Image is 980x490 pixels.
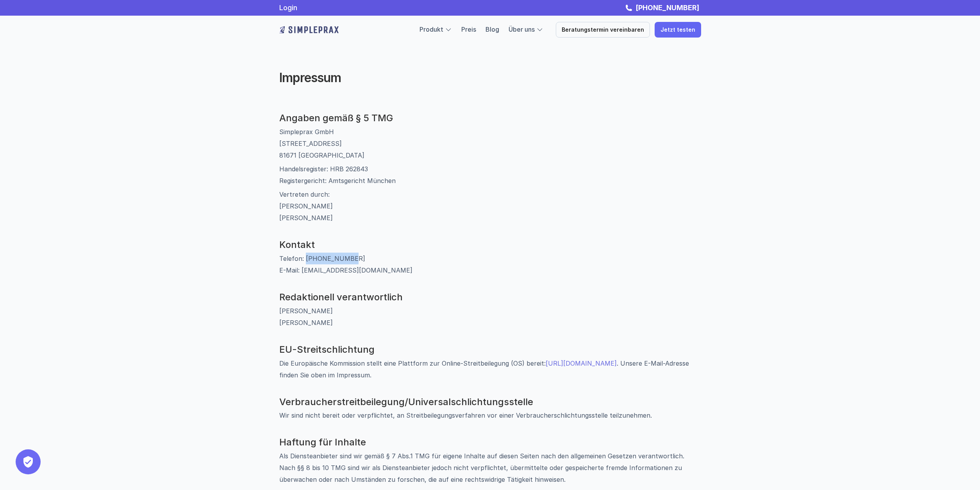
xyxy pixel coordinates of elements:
a: Blog [486,25,499,33]
a: Preis [461,25,476,33]
p: Telefon: [PHONE_NUMBER] E-Mail: [EMAIL_ADDRESS][DOMAIN_NAME] [279,253,701,276]
h3: Haftung für Inhalte [279,437,701,448]
a: [URL][DOMAIN_NAME] [546,359,617,367]
p: Simpleprax GmbH [STREET_ADDRESS] 81671 [GEOGRAPHIC_DATA] [279,126,701,161]
p: Jetzt testen [660,27,695,33]
a: Über uns [509,25,535,33]
p: [PERSON_NAME] [PERSON_NAME] [279,305,701,328]
a: Login [279,4,297,12]
h3: Kontakt [279,239,701,251]
h3: Verbraucher­streit­beilegung/Universal­schlichtungs­stelle [279,397,701,408]
h3: EU-Streitschlichtung [279,344,701,355]
p: Beratungstermin vereinbaren [562,27,644,33]
a: Beratungstermin vereinbaren [556,22,650,38]
a: [PHONE_NUMBER] [634,4,701,12]
p: Wir sind nicht bereit oder verpflichtet, an Streitbeilegungsverfahren vor einer Verbraucherschlic... [279,409,701,421]
h3: Redaktionell verantwortlich [279,292,701,303]
h3: Angaben gemäß § 5 TMG [279,113,701,124]
p: Vertreten durch: [PERSON_NAME] [PERSON_NAME] [279,188,701,224]
p: Die Europäische Kommission stellt eine Plattform zur Online-Streitbeilegung (OS) bereit: . Unsere... [279,357,701,381]
p: Als Diensteanbieter sind wir gemäß § 7 Abs.1 TMG für eigene Inhalte auf diesen Seiten nach den al... [279,450,701,485]
h2: Impressum [279,70,572,85]
strong: [PHONE_NUMBER] [635,4,699,12]
a: Jetzt testen [655,22,701,38]
p: Handelsregister: HRB 262843 Registergericht: Amtsgericht München [279,163,701,187]
a: Produkt [419,25,443,33]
